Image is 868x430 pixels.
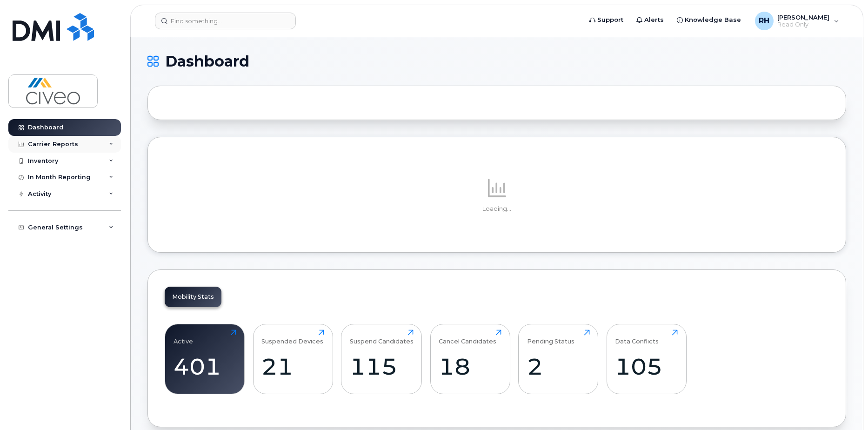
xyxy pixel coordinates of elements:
p: Loading... [165,205,829,213]
div: 2 [527,353,590,380]
div: 18 [439,353,501,380]
div: Cancel Candidates [439,329,496,345]
div: Suspended Devices [261,329,323,345]
a: Data Conflicts105 [615,329,678,389]
a: Pending Status2 [527,329,590,389]
a: Suspend Candidates115 [350,329,414,389]
div: Suspend Candidates [350,329,414,345]
div: Data Conflicts [615,329,659,345]
div: Pending Status [527,329,574,345]
a: Suspended Devices21 [261,329,324,389]
div: 105 [615,353,678,380]
a: Cancel Candidates18 [439,329,501,389]
div: 21 [261,353,324,380]
div: Active [174,329,193,345]
a: Active401 [174,329,236,389]
span: Dashboard [165,54,249,68]
div: 115 [350,353,414,380]
div: 401 [174,353,236,380]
